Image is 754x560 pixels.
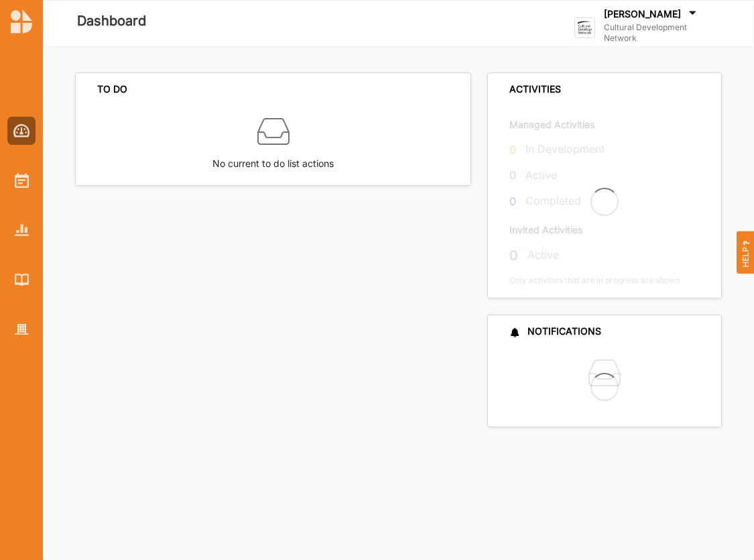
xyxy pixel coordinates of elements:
[257,115,290,148] img: box
[604,8,681,20] label: [PERSON_NAME]
[7,166,36,194] a: Activities
[7,117,36,145] a: Dashboard
[15,224,29,235] img: Reports
[15,173,29,188] img: Activities
[11,9,32,34] img: logo
[212,148,334,171] label: No current to do list actions
[7,315,36,343] a: Organisation
[509,83,561,95] div: ACTIVITIES
[15,274,29,285] img: Library
[574,17,595,38] img: logo
[604,22,714,44] label: Cultural Development Network
[7,216,36,244] a: Reports
[97,83,127,95] div: TO DO
[7,266,36,294] a: Library
[15,324,29,335] img: Organisation
[509,325,601,337] div: NOTIFICATIONS
[77,10,146,32] label: Dashboard
[13,124,30,137] img: Dashboard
